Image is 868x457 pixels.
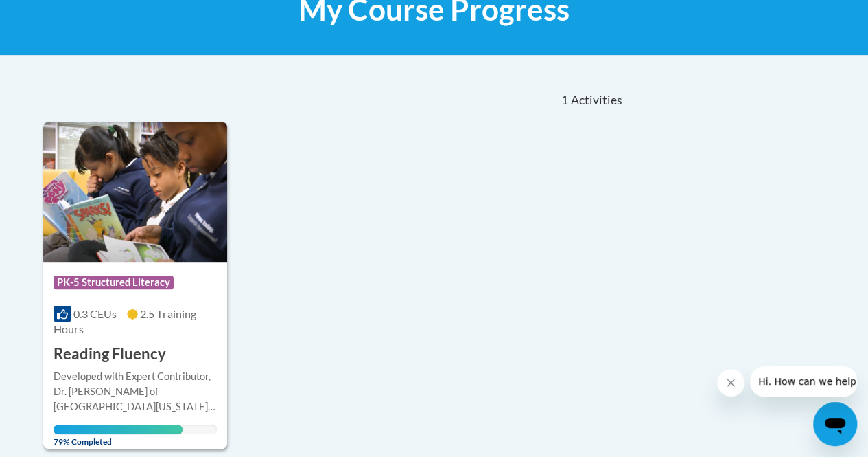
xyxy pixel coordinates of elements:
iframe: Message from company [750,366,857,397]
span: 1 [561,93,568,108]
img: Course Logo [43,122,227,262]
span: 79% Completed [54,425,183,447]
a: Course LogoPK-5 Structured Literacy0.3 CEUs2.5 Training Hours Reading FluencyDeveloped with Exper... [43,122,227,449]
h3: Reading Fluency [54,344,166,365]
div: Developed with Expert Contributor, Dr. [PERSON_NAME] of [GEOGRAPHIC_DATA][US_STATE], [GEOGRAPHIC_... [54,369,217,414]
div: Your progress [54,425,183,434]
span: Activities [570,93,622,108]
span: Hi. How can we help? [8,10,111,21]
span: PK-5 Structured Literacy [54,276,174,289]
span: 0.3 CEUs [73,307,117,320]
iframe: Close message [717,369,744,397]
iframe: Button to launch messaging window [813,402,857,446]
